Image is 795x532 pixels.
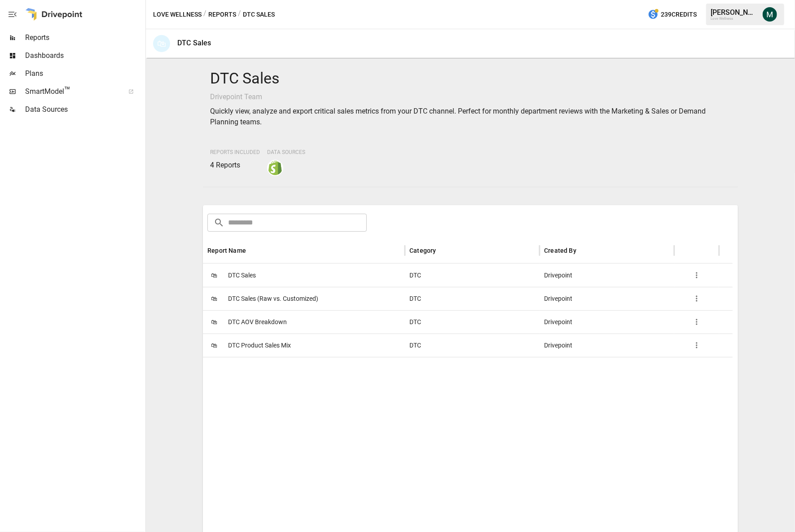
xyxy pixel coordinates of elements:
button: 239Credits [644,6,700,23]
h4: DTC Sales [210,69,731,88]
div: DTC [405,287,540,310]
div: [PERSON_NAME] [711,8,757,17]
span: Reports [25,32,144,43]
div: DTC [405,310,540,334]
button: Love Wellness [153,9,202,20]
span: DTC Product Sales Mix [228,334,291,357]
span: DTC Sales (Raw vs. Customized) [228,287,318,310]
span: Data Sources [25,104,144,115]
span: DTC AOV Breakdown [228,311,287,334]
div: Drivepoint [540,334,674,357]
button: Sort [247,244,259,257]
img: Michael Cormack [763,7,777,22]
span: Dashboards [25,50,144,61]
img: shopify [268,161,282,175]
button: Sort [437,244,450,257]
div: DTC [405,334,540,357]
div: Love Wellness [711,17,757,21]
div: Category [409,247,436,254]
div: / [238,9,241,20]
span: 239 Credits [661,9,697,20]
p: 4 Reports [210,160,260,171]
span: SmartModel [25,86,119,97]
div: / [203,9,206,20]
button: Michael Cormack [757,2,782,27]
p: Drivepoint Team [210,92,731,102]
span: 🛍 [207,315,221,329]
button: Reports [208,9,236,20]
span: 🛍 [207,292,221,305]
span: 🛍 [207,268,221,282]
div: Drivepoint [540,310,674,334]
span: ™ [64,85,70,96]
button: Sort [577,244,590,257]
div: Drivepoint [540,287,674,310]
div: DTC Sales [177,39,211,47]
p: Quickly view, analyze and export critical sales metrics from your DTC channel. Perfect for monthl... [210,106,731,128]
div: 🛍 [153,35,170,52]
div: DTC [405,264,540,287]
div: Created By [544,247,576,254]
span: 🛍 [207,339,221,352]
span: Data Sources [267,149,305,155]
span: DTC Sales [228,264,256,287]
span: Plans [25,68,144,79]
div: Drivepoint [540,264,674,287]
div: Report Name [207,247,246,254]
span: Reports Included [210,149,260,155]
